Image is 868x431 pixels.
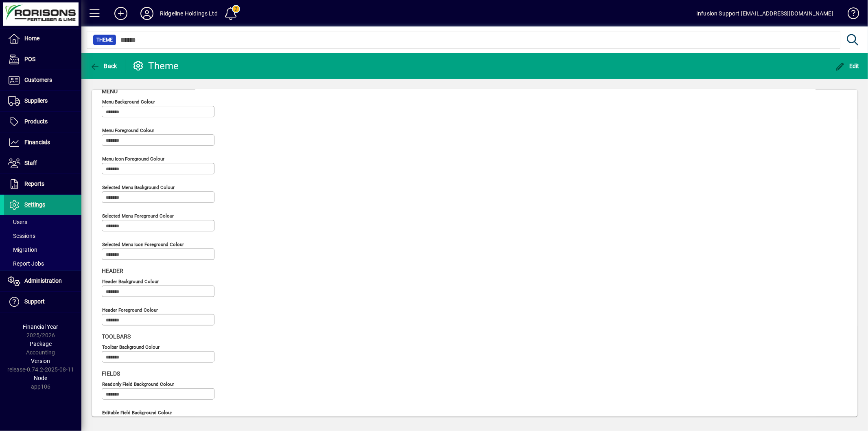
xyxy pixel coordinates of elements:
[24,97,48,104] span: Suppliers
[4,112,81,132] a: Products
[4,271,81,291] a: Administration
[102,268,123,274] span: Header
[4,215,81,229] a: Users
[4,70,81,90] a: Customers
[24,77,52,83] span: Customers
[102,99,155,105] mat-label: Menu background colour
[102,156,164,162] mat-label: Menu icon foreground colour
[4,91,81,111] a: Suppliers
[4,243,81,257] a: Migration
[30,341,52,347] span: Package
[24,56,35,62] span: POS
[102,128,154,133] mat-label: Menu foreground colour
[160,7,218,20] div: Ridgeline Holdings Ltd
[108,6,134,21] button: Add
[4,49,81,70] a: POS
[8,233,35,239] span: Sessions
[102,242,184,247] mat-label: Selected menu icon foreground colour
[4,257,81,270] a: Report Jobs
[102,88,118,95] span: Menu
[102,213,174,219] mat-label: Selected menu foreground colour
[23,323,59,330] span: Financial Year
[833,59,862,73] button: Edit
[696,7,833,20] div: Infusion Support [EMAIL_ADDRESS][DOMAIN_NAME]
[4,292,81,312] a: Support
[102,333,131,340] span: Toolbars
[4,174,81,194] a: Reports
[132,59,179,73] div: Theme
[102,344,160,350] mat-label: Toolbar background colour
[24,298,45,305] span: Support
[4,153,81,174] a: Staff
[24,35,39,42] span: Home
[102,410,172,416] mat-label: Editable field background colour
[88,59,119,73] button: Back
[24,180,44,187] span: Reports
[24,201,45,208] span: Settings
[4,132,81,153] a: Financials
[24,118,48,125] span: Products
[8,260,44,267] span: Report Jobs
[102,370,120,377] span: Fields
[4,229,81,243] a: Sessions
[31,358,50,364] span: Version
[96,36,113,44] span: Theme
[8,219,27,225] span: Users
[102,279,159,284] mat-label: Header background colour
[8,246,37,253] span: Migration
[24,139,50,145] span: Financials
[102,381,174,387] mat-label: Readonly field background colour
[102,307,158,313] mat-label: Header foreground colour
[34,375,48,381] span: Node
[81,59,126,73] app-page-header-button: Back
[102,185,175,190] mat-label: Selected menu background colour
[4,29,81,49] a: Home
[134,6,160,21] button: Profile
[835,63,860,69] span: Edit
[842,2,858,28] a: Knowledge Base
[24,277,62,284] span: Administration
[90,63,117,69] span: Back
[24,160,37,166] span: Staff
